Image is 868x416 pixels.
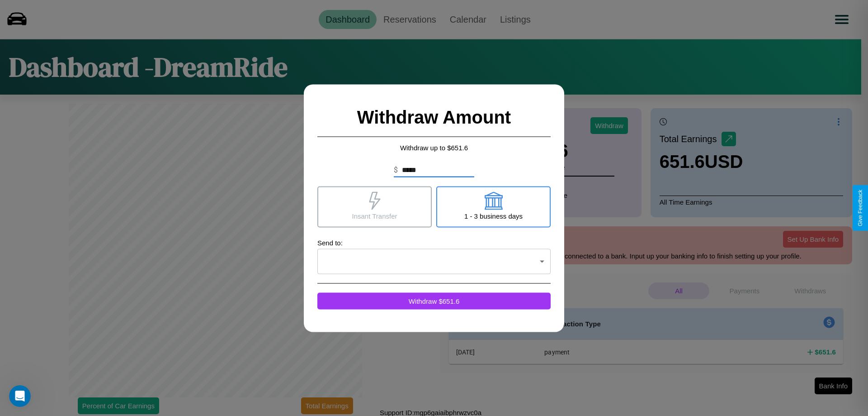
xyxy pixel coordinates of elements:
[857,190,863,226] div: Give Feedback
[317,98,551,137] h2: Withdraw Amount
[352,210,397,222] p: Insant Transfer
[394,164,398,175] p: $
[317,292,551,309] button: Withdraw $651.6
[317,236,551,249] p: Send to:
[317,141,551,153] p: Withdraw up to $ 651.6
[464,210,523,222] p: 1 - 3 business days
[9,385,31,407] iframe: Intercom live chat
